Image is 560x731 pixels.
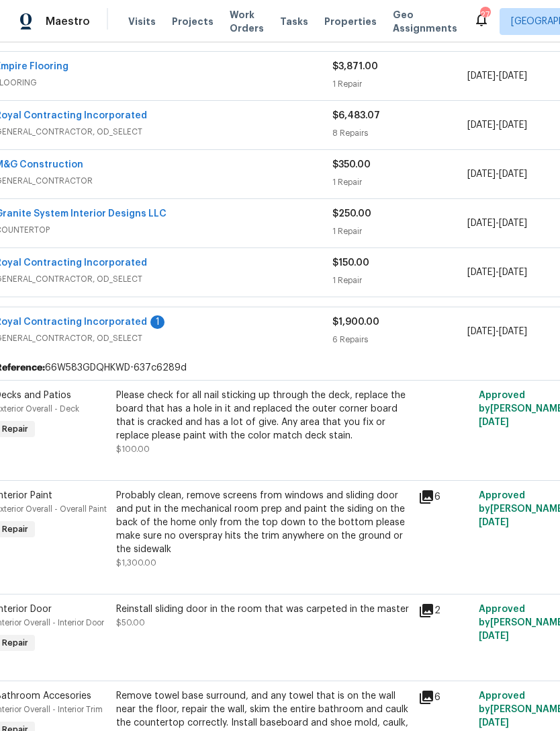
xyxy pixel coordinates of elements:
[128,15,156,28] span: Visits
[332,333,467,346] div: 6 Repairs
[467,217,527,230] span: -
[479,718,509,728] span: [DATE]
[332,126,467,140] div: 8 Repairs
[467,325,527,338] span: -
[479,631,509,641] span: [DATE]
[479,418,509,427] span: [DATE]
[479,518,509,527] span: [DATE]
[46,15,90,28] span: Maestro
[332,274,467,287] div: 1 Repair
[467,118,527,132] span: -
[499,71,527,81] span: [DATE]
[467,169,496,179] span: [DATE]
[332,77,467,91] div: 1 Repair
[467,167,527,181] span: -
[172,15,214,28] span: Projects
[116,603,410,616] div: Reinstall sliding door in the room that was carpeted in the master
[467,268,496,277] span: [DATE]
[418,603,471,619] div: 2
[393,8,457,35] span: Geo Assignments
[467,266,527,279] span: -
[116,489,410,556] div: Probably clean, remove screens from windows and sliding door and put in the mechanical room prep ...
[499,120,527,130] span: [DATE]
[499,268,527,277] span: [DATE]
[418,489,471,505] div: 6
[332,176,467,189] div: 1 Repair
[324,15,377,28] span: Properties
[332,62,378,71] span: $3,871.00
[499,327,527,336] span: [DATE]
[480,8,489,22] div: 27
[467,71,496,81] span: [DATE]
[332,258,369,268] span: $150.00
[150,315,165,329] div: 1
[332,111,380,120] span: $6,483.07
[332,160,371,169] span: $350.00
[467,120,496,130] span: [DATE]
[116,445,150,453] span: $100.00
[332,317,379,327] span: $1,900.00
[116,389,410,443] div: Please check for all nail sticking up through the deck, replace the board that has a hole in it a...
[499,219,527,228] span: [DATE]
[332,225,467,238] div: 1 Repair
[467,327,496,336] span: [DATE]
[467,69,527,83] span: -
[332,209,371,219] span: $250.00
[116,619,145,627] span: $50.00
[230,8,264,35] span: Work Orders
[499,169,527,179] span: [DATE]
[116,559,156,567] span: $1,300.00
[280,17,308,26] span: Tasks
[418,689,471,705] div: 6
[467,219,496,228] span: [DATE]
